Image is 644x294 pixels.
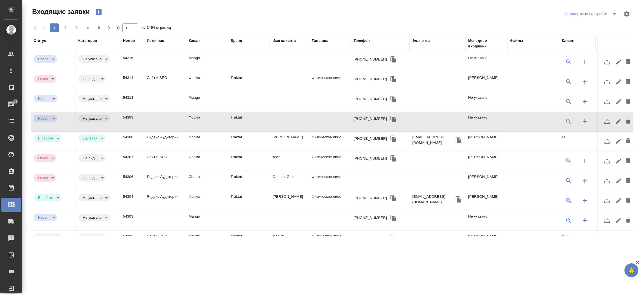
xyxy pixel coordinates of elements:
[34,95,57,102] div: Новая
[614,75,623,88] button: Редактировать
[72,25,81,31] span: 3
[614,233,623,247] button: Редактировать
[465,52,507,72] td: Не указано
[186,191,228,211] td: Форма
[354,215,387,221] div: [PHONE_NUMBER]
[144,171,186,191] td: Яндекс Аудитории
[600,75,614,88] button: Загрузить файл
[228,112,270,131] td: Traktat
[72,23,81,32] button: 3
[78,115,110,122] div: Новая
[614,154,623,168] button: Редактировать
[120,171,144,191] td: 54306
[186,52,228,72] td: Mango
[78,174,106,182] div: Новая
[228,72,270,92] td: Traktat
[623,115,633,128] button: Удалить
[78,174,117,182] div: Это спам, фрилансеры, текущие клиенты и т.д.
[465,171,507,191] td: [PERSON_NAME]
[354,116,387,122] div: [PHONE_NUMBER]
[228,231,270,250] td: Traktat
[186,231,228,250] td: Mango
[309,191,351,211] td: Физическое лицо
[354,76,387,82] div: [PHONE_NUMBER]
[389,233,397,242] button: Скопировать
[354,38,370,44] div: Телефон
[389,75,397,83] button: Скопировать
[389,214,397,222] button: Скопировать
[624,263,638,277] button: 🙏
[309,72,351,92] td: Физическое лицо
[78,95,110,102] div: Новая
[81,175,99,180] button: Не лиды
[562,135,566,139] a: FL
[270,171,309,191] td: Oriental Gold
[614,134,623,148] button: Редактировать
[144,191,186,211] td: Яндекс Аудитории
[78,154,117,162] div: Это спам, фрилансеры, текущие клиенты и т.д.
[623,194,633,207] button: Удалить
[186,72,228,92] td: Форма
[10,99,21,104] span: 53
[623,154,633,168] button: Удалить
[78,134,106,142] div: Новая
[31,7,90,16] span: Входящие заявки
[627,264,636,276] span: 🙏
[600,233,614,247] button: Загрузить файл
[34,194,61,201] div: Новая
[228,191,270,211] td: Traktat
[412,194,454,205] p: [EMAIL_ADDRESS][DOMAIN_NAME]
[354,136,387,141] div: [PHONE_NUMBER]
[600,174,614,187] button: Загрузить файл
[144,151,186,171] td: Сайт и SEO
[228,171,270,191] td: Traktat
[600,154,614,168] button: Загрузить файл
[36,156,49,160] button: Отказ
[94,25,103,31] span: 5
[468,38,505,49] div: Менеджер входящих
[81,116,103,121] button: Не указано
[186,112,228,131] td: Форма
[614,194,623,207] button: Редактировать
[34,38,46,44] div: Статус
[465,151,507,171] td: [PERSON_NAME]
[465,72,507,92] td: [PERSON_NAME]
[34,75,56,83] div: Новая
[144,132,186,151] td: Яндекс Аудитории
[81,57,103,61] button: Не указано
[623,214,633,227] button: Удалить
[389,95,397,103] button: Скопировать
[562,55,575,69] button: Выбрать клиента
[600,95,614,108] button: Загрузить файл
[36,235,55,240] button: В работе
[389,55,397,64] button: Скопировать
[120,132,144,151] td: 54308
[120,112,144,131] td: 54309
[144,231,186,250] td: Сайт и SEO
[34,115,57,122] div: Новая
[454,136,463,144] button: Скопировать
[562,95,575,108] button: Выбрать клиента
[36,76,49,81] button: Отказ
[81,76,99,81] button: Не лиды
[78,38,97,44] div: Категория
[34,214,57,221] div: Новая
[614,214,623,227] button: Редактировать
[186,211,228,230] td: Mango
[120,231,144,250] td: 54302
[186,171,228,191] td: Chatra
[623,174,633,187] button: Удалить
[614,55,623,69] button: Редактировать
[354,156,387,161] div: [PHONE_NUMBER]
[34,174,56,182] div: Новая
[120,72,144,92] td: 54314
[578,214,591,227] button: Создать клиента
[78,55,110,63] div: Новая
[78,75,117,83] div: Это спам, фрилансеры, текущие клиенты и т.д.
[186,92,228,112] td: Mango
[623,75,633,88] button: Удалить
[309,231,351,250] td: Физическое лицо
[34,134,61,142] div: Новая
[78,233,106,241] div: Новая
[81,195,103,200] button: Не указано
